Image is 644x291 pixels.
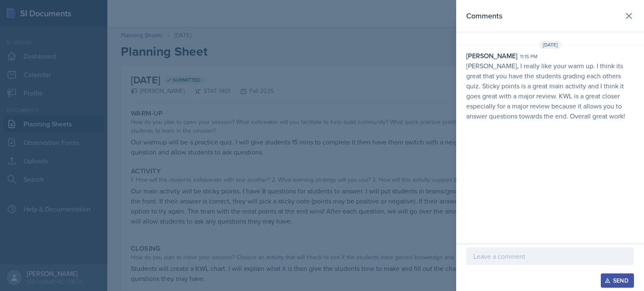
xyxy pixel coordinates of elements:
[539,41,561,49] span: [DATE]
[466,51,517,61] div: [PERSON_NAME]
[466,10,502,22] h2: Comments
[606,277,628,284] div: Send
[466,61,634,121] p: [PERSON_NAME], I really like your warm up. I think its great that you have the students grading e...
[601,273,634,288] button: Send
[520,53,538,60] div: 11:15 pm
